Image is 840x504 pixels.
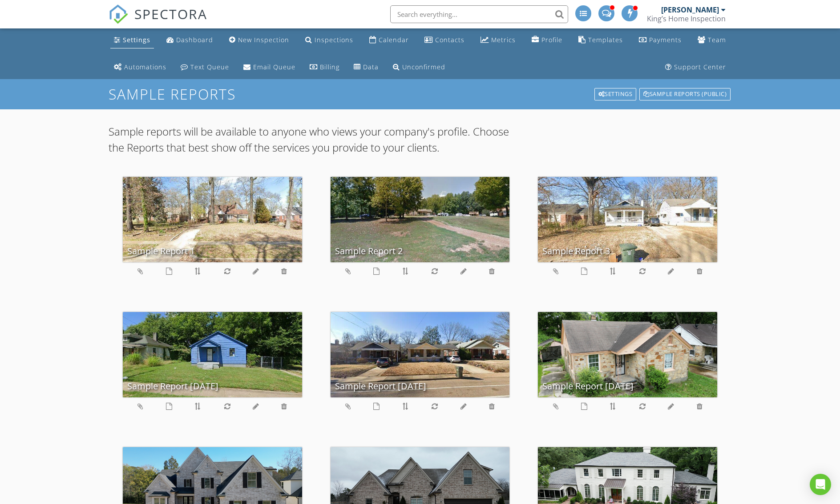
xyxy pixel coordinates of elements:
div: New Inspection [238,36,289,44]
a: New Inspection [226,32,293,48]
a: Metrics [477,32,519,48]
div: Unconfirmed [402,63,445,71]
a: Payments [635,32,685,48]
div: Support Center [674,63,726,71]
div: Open Intercom Messenger [810,474,831,495]
div: Templates [588,36,623,44]
div: Metrics [491,36,516,44]
div: Calendar [379,36,409,44]
span: SPECTORA [134,4,207,23]
div: [PERSON_NAME] [661,5,719,14]
a: Email Queue [240,59,299,76]
a: Team [694,32,730,48]
a: Inspections [302,32,357,48]
a: Contacts [421,32,468,48]
a: SPECTORA [109,12,207,31]
img: The Best Home Inspection Software - Spectora [109,4,128,24]
div: King’s Home Inspection [647,14,726,23]
div: Text Queue [190,63,229,71]
div: Email Queue [253,63,295,71]
a: Calendar [366,32,412,48]
a: Settings [110,32,154,48]
a: Support Center [662,59,730,76]
a: Sample Reports (public) [638,87,731,101]
div: Dashboard [176,36,213,44]
div: Inspections [315,36,353,44]
a: Data [350,59,382,76]
a: Company Profile [528,32,566,48]
div: Sample Reports (public) [639,88,731,100]
a: Templates [575,32,626,48]
a: Text Queue [177,59,233,76]
div: Payments [649,36,682,44]
p: Sample reports will be available to anyone who views your company's profile. Choose the Reports t... [109,124,524,156]
div: Automations [124,63,166,71]
div: Settings [594,88,637,100]
div: Data [363,63,379,71]
a: Billing [306,59,343,76]
div: Profile [541,36,562,44]
a: Settings [594,87,638,101]
a: Automations (Advanced) [110,59,170,76]
a: Unconfirmed [389,59,449,76]
a: Dashboard [163,32,217,48]
h1: Sample Reports [109,86,731,102]
div: Billing [320,63,339,71]
div: Contacts [435,36,464,44]
div: Team [708,36,726,44]
div: Settings [123,36,150,44]
input: Search everything... [390,5,568,23]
